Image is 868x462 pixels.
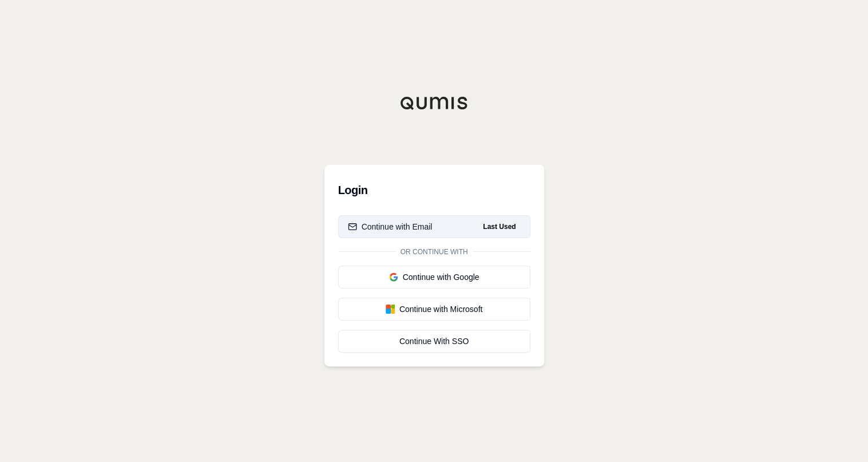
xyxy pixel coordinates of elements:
[338,266,530,289] button: Continue with Google
[348,335,521,347] div: Continue With SSO
[400,96,469,110] img: Qumis
[478,220,520,234] span: Last Used
[348,303,521,315] div: Continue with Microsoft
[338,330,530,353] a: Continue With SSO
[348,271,521,283] div: Continue with Google
[338,215,530,238] button: Continue with EmailLast Used
[338,298,530,321] button: Continue with Microsoft
[338,179,530,202] h3: Login
[396,247,473,256] span: Or continue with
[348,221,433,232] div: Continue with Email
